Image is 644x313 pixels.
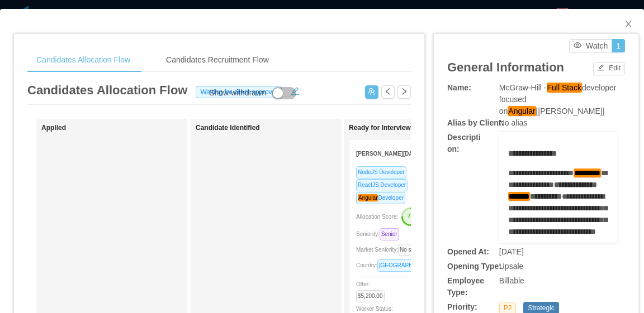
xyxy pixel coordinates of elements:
div: rdw-editor [508,148,609,259]
h1: Candidate Identified [196,124,352,132]
b: Description: [447,133,481,153]
span: Country: [356,262,443,268]
b: Employee Type: [447,276,484,297]
span: Billable [499,276,524,285]
span: McGraw-Hill - developer focused on [[PERSON_NAME]] [499,83,617,116]
span: Offer: [356,281,389,299]
button: icon: eyeWatch [569,39,612,52]
span: NodeJS Developer [356,166,406,179]
em: Angular [358,194,378,201]
span: Waiting for client approval [196,86,282,98]
span: [DATE] [499,247,524,256]
button: 74 [398,207,420,225]
span: ReactJS Developer [356,179,408,191]
h1: Applied [41,124,198,132]
button: icon: right [397,85,411,99]
div: rdw-wrapper [499,132,618,243]
text: 74 [408,213,414,219]
button: icon: left [381,85,395,99]
span: No alias [499,118,528,127]
span: No seniority [398,244,431,256]
b: Opened At: [447,247,489,256]
strong: [PERSON_NAME][DATE] [356,151,422,157]
b: Alias by Client: [447,118,504,127]
span: Senior [380,228,399,240]
em: Full Stack [547,83,582,93]
div: Candidates Recruitment Flow [157,47,278,73]
button: icon: edit [286,84,304,95]
button: 1 [612,39,625,52]
span: [GEOGRAPHIC_DATA] [377,259,439,272]
span: Upsale [499,262,524,271]
h1: Ready for Interview [349,124,505,132]
b: Opening Type: [447,262,501,271]
button: icon: editEdit [593,62,625,75]
div: Show withdrawn [209,87,266,99]
span: Seniority: [356,231,404,237]
b: Priority: [447,302,477,311]
button: icon: usergroup-add [365,85,378,99]
span: Developer [356,192,405,204]
span: $5,200.00 [356,290,385,302]
em: Angular [508,106,536,116]
article: General Information [447,58,564,76]
span: Market Seniority: [356,247,435,253]
b: Name: [447,83,471,92]
button: Close [613,9,644,40]
div: Candidates Allocation Flow [27,47,139,73]
span: Allocation Score: [356,214,398,220]
article: Candidates Allocation Flow [27,81,187,99]
i: icon: close [624,20,633,28]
